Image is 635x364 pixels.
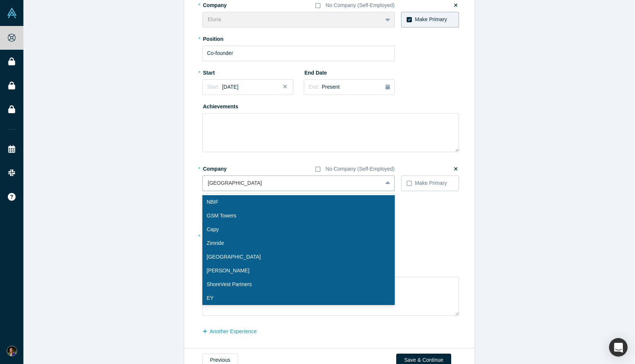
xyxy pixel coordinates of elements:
[7,346,17,356] img: Hannah Lipman's Account
[202,66,244,77] label: Start
[222,84,238,90] span: [DATE]
[202,163,244,173] label: Company
[415,16,447,23] div: Make Primary
[202,278,395,291] div: ShoreVest Partners
[202,325,265,338] button: another Experience
[202,264,395,278] div: [PERSON_NAME]
[326,1,395,9] div: No Company (Self-Employed)
[202,250,395,264] div: [GEOGRAPHIC_DATA]
[202,291,395,305] div: EY
[202,46,395,61] input: Sales Manager
[202,209,395,223] div: GSM Towers
[202,223,395,236] div: Capy
[415,179,447,187] div: Make Primary
[202,195,395,209] div: NBIF
[202,236,395,250] div: Zimride
[202,100,244,111] label: Achievements
[326,165,395,173] div: No Company (Self-Employed)
[282,79,293,95] button: Close
[304,66,345,77] label: End Date
[309,84,319,90] span: End:
[7,8,17,18] img: Alchemist Vault Logo
[322,84,339,90] span: Present
[304,79,395,95] button: End:Present
[207,84,219,90] span: Start:
[202,79,293,95] button: Start:[DATE]
[202,33,244,43] label: Position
